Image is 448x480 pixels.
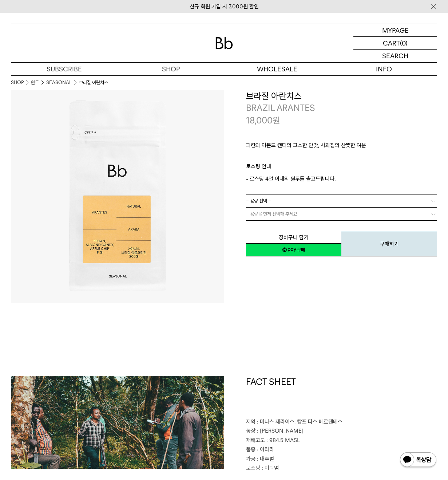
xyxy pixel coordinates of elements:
button: 구매하기 [341,231,437,256]
span: 로스팅 [246,465,260,471]
a: CART (0) [353,37,437,50]
a: 새창 [246,243,342,256]
span: 품종 [246,446,255,453]
img: 브라질 아란치스 [11,376,224,469]
span: : 아라라 [257,446,274,453]
p: BRAZIL ARANTES [246,102,437,114]
p: CART [383,37,400,49]
a: 신규 회원 가입 시 3,000원 할인 [190,3,259,10]
p: SEARCH [382,50,408,62]
span: = 용량을 먼저 선택해 주세요 = [246,208,301,220]
p: WHOLESALE [224,63,331,75]
a: SHOP [11,79,24,86]
h1: FACT SHEET [246,376,437,417]
a: 원두 [31,79,39,86]
span: 가공 [246,456,255,462]
p: 로스팅 안내 [246,162,437,174]
img: 카카오톡 채널 1:1 채팅 버튼 [399,452,437,469]
a: MYPAGE [353,24,437,37]
span: 농장 [246,428,255,434]
button: 장바구니 담기 [246,231,342,244]
a: SEASONAL [46,79,72,86]
h3: 브라질 아란치스 [246,90,437,102]
span: 원 [273,115,280,126]
span: : 미나스 제라이스, 캄포 다스 베르텐테스 [257,418,342,425]
p: - 로스팅 4일 이내의 원두를 출고드립니다. [246,174,437,183]
p: ㅤ [246,153,437,162]
a: SHOP [118,63,224,75]
span: = 용량 선택 = [246,194,271,207]
p: INFO [330,63,437,75]
span: : 미디엄 [262,465,279,471]
span: : [PERSON_NAME] [257,428,304,434]
p: 18,000 [246,114,280,127]
p: MYPAGE [382,24,409,36]
img: 브라질 아란치스 [11,90,224,303]
span: 지역 [246,418,255,425]
span: : 내추럴 [257,456,274,462]
li: 브라질 아란치스 [79,79,108,86]
a: SUBSCRIBE [11,63,118,75]
span: : 984.5 MASL [266,437,300,444]
span: 재배고도 [246,437,265,444]
p: 피칸과 아몬드 캔디의 고소한 단맛, 사과칩의 산뜻한 여운 [246,141,437,153]
img: 로고 [215,37,233,49]
p: (0) [400,37,408,49]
